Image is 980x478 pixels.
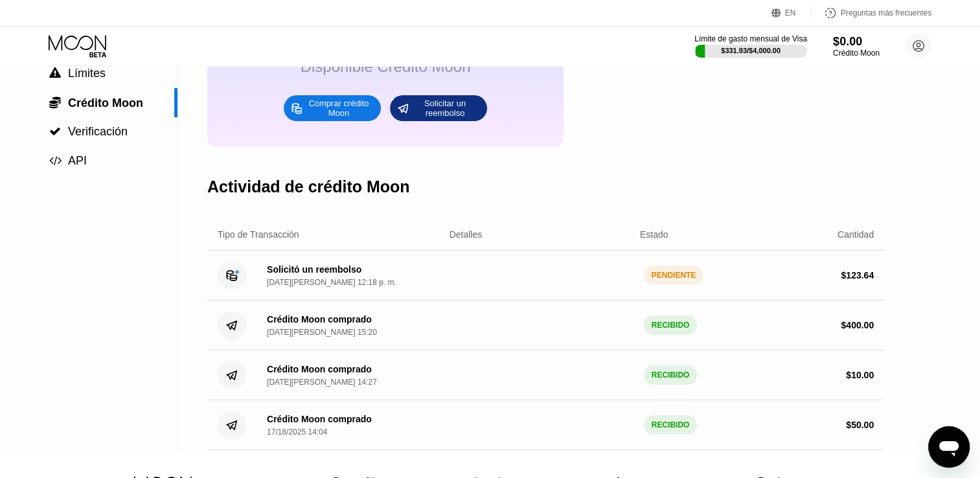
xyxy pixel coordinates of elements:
[267,414,372,424] div: Crédito Moon comprado
[301,58,471,76] div: Disponible Crédito Moon
[68,125,128,138] span: Verificación
[846,420,874,430] div: $
[833,35,880,49] div: $0.00
[303,98,374,119] div: Comprar crédito Moon
[450,229,483,240] div: Detalles
[841,270,874,280] div: $
[811,6,931,19] div: Preguntas más frecuentes
[838,229,874,240] div: Cantidad
[49,126,61,137] span: 
[267,364,372,374] div: Crédito Moon comprado
[644,415,698,435] div: RECIBIDO
[267,278,396,287] div: [DATE][PERSON_NAME] 12:18 p. m.
[841,320,874,330] div: $
[846,320,874,330] font: 400.00
[68,154,87,167] span: API
[267,427,327,437] div: 17/18/2025 14:04
[68,67,106,80] span: Límites
[267,314,372,324] div: Crédito Moon comprado
[207,177,410,196] div: Actividad de crédito Moon
[409,98,481,119] div: Solicitar un reembolso
[785,8,796,17] div: EN
[49,96,61,109] span: 
[846,370,874,380] div: $
[644,315,698,335] div: RECIBIDO
[49,126,62,137] div: 
[49,96,62,109] div: 
[846,270,874,280] font: 123.64
[644,266,704,285] div: PENDIENTE
[694,34,807,58] div: Límite de gasto mensual de Visa$331.93/$4,000.00
[49,67,62,79] div: 
[49,67,61,79] span: 
[644,365,698,385] div: RECIBIDO
[267,378,377,387] div: [DATE][PERSON_NAME] 14:27
[267,328,377,337] div: [DATE][PERSON_NAME] 15:20
[267,264,361,275] div: Solicitó un reembolso
[928,426,970,468] iframe: Botón para iniciar la ventana de mensajería, conversación en curso
[694,34,807,43] div: Límite de gasto mensual de Visa
[851,370,874,380] font: 10.00
[833,35,880,58] div: $0.00Crédito Moon
[851,420,874,430] font: 50.00
[68,97,143,109] span: Crédito Moon
[49,155,62,166] span: 
[833,49,880,58] div: Crédito Moon
[640,229,668,240] div: Estado
[841,8,931,17] div: Preguntas más frecuentes
[721,47,781,54] div: $331.93 / $4,000.00
[390,95,487,121] div: Solicitar un reembolso
[284,95,381,121] div: Comprar crédito Moon
[218,229,299,240] div: Tipo de Transacción
[771,6,811,19] div: EN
